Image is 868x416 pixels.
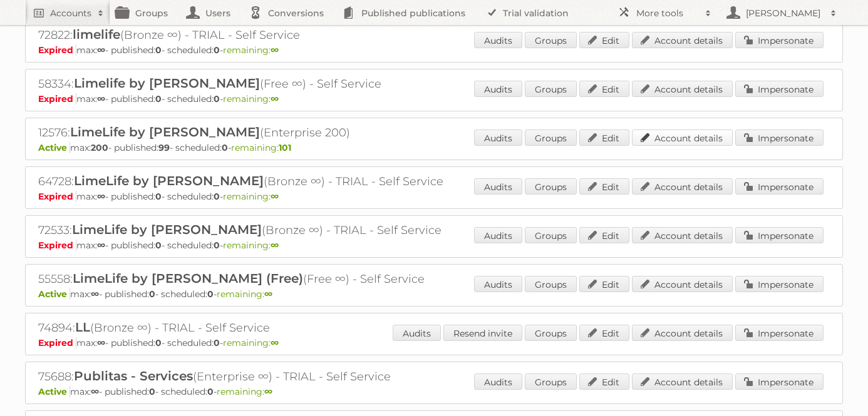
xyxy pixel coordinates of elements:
[38,386,830,397] p: max: - published: - scheduled: -
[223,240,279,251] span: remaining:
[231,142,291,153] span: remaining:
[74,173,264,188] span: LimeLife by [PERSON_NAME]
[525,227,577,243] a: Groups
[38,337,830,348] p: max: - published: - scheduled: -
[75,320,90,335] span: LL
[97,44,105,56] strong: ∞
[393,325,441,341] a: Audits
[735,129,824,146] a: Impersonate
[579,129,629,146] a: Edit
[735,32,824,48] a: Impersonate
[264,386,272,397] strong: ∞
[632,227,733,243] a: Account details
[38,173,477,190] h2: 64728: (Bronze ∞) - TRIAL - Self Service
[632,178,733,195] a: Account details
[632,32,733,48] a: Account details
[735,178,824,195] a: Impersonate
[38,337,76,348] span: Expired
[50,7,91,19] h2: Accounts
[222,142,228,153] strong: 0
[73,27,120,42] span: limelife
[155,44,162,56] strong: 0
[97,337,105,348] strong: ∞
[271,191,279,202] strong: ∞
[271,240,279,251] strong: ∞
[38,191,76,202] span: Expired
[38,93,830,104] p: max: - published: - scheduled: -
[579,325,629,341] a: Edit
[38,76,477,92] h2: 58334: (Free ∞) - Self Service
[38,191,830,202] p: max: - published: - scheduled: -
[158,142,170,153] strong: 99
[579,227,629,243] a: Edit
[579,276,629,292] a: Edit
[38,288,70,300] span: Active
[443,325,522,341] a: Resend invite
[38,240,76,251] span: Expired
[632,373,733,390] a: Account details
[207,288,214,300] strong: 0
[217,288,272,300] span: remaining:
[38,44,76,56] span: Expired
[271,93,279,104] strong: ∞
[579,178,629,195] a: Edit
[525,178,577,195] a: Groups
[149,288,155,300] strong: 0
[474,81,522,97] a: Audits
[38,240,830,251] p: max: - published: - scheduled: -
[38,142,830,153] p: max: - published: - scheduled: -
[74,76,260,91] span: Limelife by [PERSON_NAME]
[38,142,70,153] span: Active
[91,386,99,397] strong: ∞
[38,124,477,141] h2: 12576: (Enterprise 200)
[264,288,272,300] strong: ∞
[579,373,629,390] a: Edit
[97,240,105,251] strong: ∞
[474,276,522,292] a: Audits
[632,81,733,97] a: Account details
[579,32,629,48] a: Edit
[632,325,733,341] a: Account details
[636,7,699,19] h2: More tools
[735,325,824,341] a: Impersonate
[474,373,522,390] a: Audits
[271,337,279,348] strong: ∞
[155,240,162,251] strong: 0
[279,142,291,153] strong: 101
[525,32,577,48] a: Groups
[91,288,99,300] strong: ∞
[217,386,272,397] span: remaining:
[525,325,577,341] a: Groups
[38,288,830,300] p: max: - published: - scheduled: -
[223,337,279,348] span: remaining:
[525,276,577,292] a: Groups
[38,27,477,43] h2: 72822: (Bronze ∞) - TRIAL - Self Service
[74,368,193,383] span: Publitas - Services
[474,129,522,146] a: Audits
[38,222,477,238] h2: 72533: (Bronze ∞) - TRIAL - Self Service
[474,32,522,48] a: Audits
[38,271,477,287] h2: 55558: (Free ∞) - Self Service
[155,337,162,348] strong: 0
[214,93,220,104] strong: 0
[97,191,105,202] strong: ∞
[149,386,155,397] strong: 0
[155,93,162,104] strong: 0
[38,93,76,104] span: Expired
[155,191,162,202] strong: 0
[474,227,522,243] a: Audits
[525,373,577,390] a: Groups
[632,129,733,146] a: Account details
[214,240,220,251] strong: 0
[97,93,105,104] strong: ∞
[525,81,577,97] a: Groups
[207,386,214,397] strong: 0
[73,271,303,286] span: LimeLife by [PERSON_NAME] (Free)
[525,129,577,146] a: Groups
[38,44,830,56] p: max: - published: - scheduled: -
[38,386,70,397] span: Active
[38,320,477,336] h2: 74894: (Bronze ∞) - TRIAL - Self Service
[223,191,279,202] span: remaining:
[735,373,824,390] a: Impersonate
[214,191,220,202] strong: 0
